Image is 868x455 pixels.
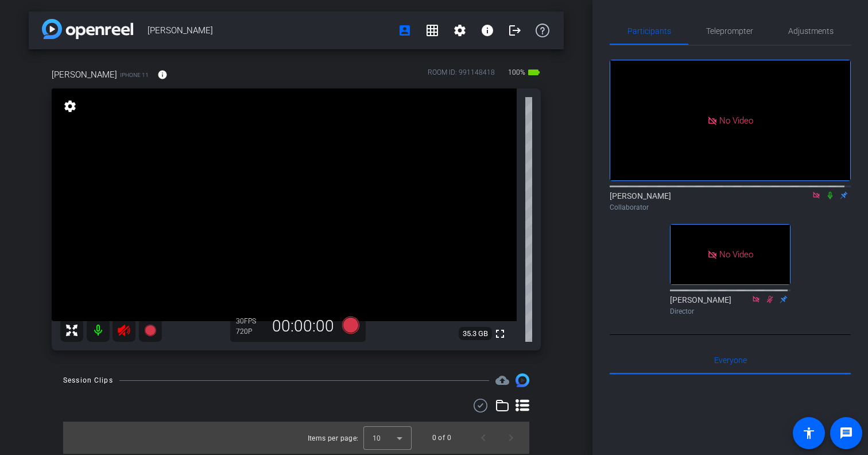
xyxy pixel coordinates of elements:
div: Director [670,306,790,317]
span: No Video [719,115,753,125]
mat-icon: info [157,70,168,80]
span: iPhone 11 [120,71,149,79]
span: Everyone [714,356,747,364]
mat-icon: cloud_upload [495,373,509,387]
div: Items per page: [308,433,359,444]
span: [PERSON_NAME] [148,19,391,42]
span: 35.3 GB [459,327,492,341]
span: 100% [506,63,527,82]
span: [PERSON_NAME] [52,68,117,81]
span: Adjustments [788,27,834,35]
button: Next page [497,424,525,452]
span: FPS [244,317,256,325]
div: Collaborator [610,202,851,213]
mat-icon: info [480,24,494,37]
mat-icon: account_box [398,24,412,37]
mat-icon: settings [453,24,467,37]
mat-icon: battery_std [527,65,541,79]
div: [PERSON_NAME] [610,190,851,213]
div: 00:00:00 [265,317,342,336]
button: Previous page [470,424,497,452]
div: [PERSON_NAME] [670,294,790,317]
div: Session Clips [63,375,113,386]
img: app-logo [42,19,133,39]
mat-icon: accessibility [802,426,816,440]
span: Participants [627,27,671,35]
mat-icon: logout [508,24,522,37]
div: 720P [236,327,265,336]
mat-icon: grid_on [425,24,439,37]
span: No Video [719,249,753,260]
div: 0 of 0 [432,432,451,444]
div: ROOM ID: 991148418 [428,67,495,84]
mat-icon: message [839,426,853,440]
span: Teleprompter [706,27,753,35]
mat-icon: fullscreen [493,327,507,341]
mat-icon: settings [62,99,78,113]
img: Session clips [516,373,529,387]
div: 30 [236,317,265,326]
span: Destinations for your clips [495,373,509,387]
